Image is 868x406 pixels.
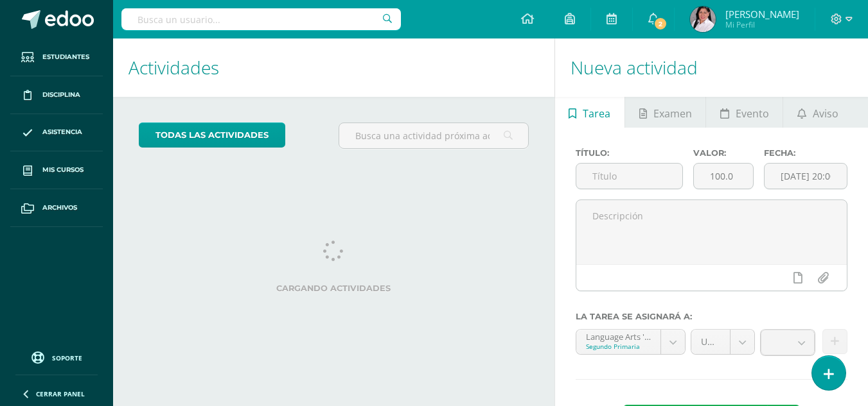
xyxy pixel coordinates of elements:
[10,38,103,76] a: Estudiantes
[653,98,692,129] span: Examen
[42,165,84,175] span: Mis cursos
[625,97,705,128] a: Examen
[42,127,82,137] span: Asistencia
[583,98,610,129] span: Tarea
[555,97,624,128] a: Tarea
[10,76,103,114] a: Disciplina
[128,38,539,97] h1: Actividades
[42,203,77,213] span: Archivos
[571,38,853,97] h1: Nueva actividad
[586,342,651,351] div: Segundo Primaria
[725,19,799,30] span: Mi Perfil
[576,164,682,189] input: Título
[139,283,529,293] label: Cargando actividades
[783,97,852,128] a: Aviso
[36,389,85,398] span: Cerrar panel
[706,97,783,128] a: Evento
[339,123,527,148] input: Busca una actividad próxima aquí...
[736,98,769,129] span: Evento
[691,330,754,354] a: Unidad 4
[701,330,720,354] span: Unidad 4
[725,8,799,21] span: [PERSON_NAME]
[139,123,285,148] a: todas las Actividades
[694,164,753,189] input: Puntos máximos
[121,8,401,30] input: Busca un usuario...
[576,148,683,158] label: Título:
[42,90,80,100] span: Disciplina
[10,114,103,152] a: Asistencia
[52,353,82,362] span: Soporte
[10,189,103,227] a: Archivos
[693,148,754,158] label: Valor:
[576,330,686,354] a: Language Arts 'Ingles'Segundo Primaria
[42,52,89,62] span: Estudiantes
[15,348,98,366] a: Soporte
[813,98,838,129] span: Aviso
[586,330,651,342] div: Language Arts 'Ingles'
[653,17,668,31] span: 2
[764,148,847,158] label: Fecha:
[690,6,716,32] img: 8913a5ad6e113651d596bf9bf807ce8d.png
[10,151,103,189] a: Mis cursos
[765,164,847,189] input: Fecha de entrega
[576,312,847,321] label: La tarea se asignará a:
